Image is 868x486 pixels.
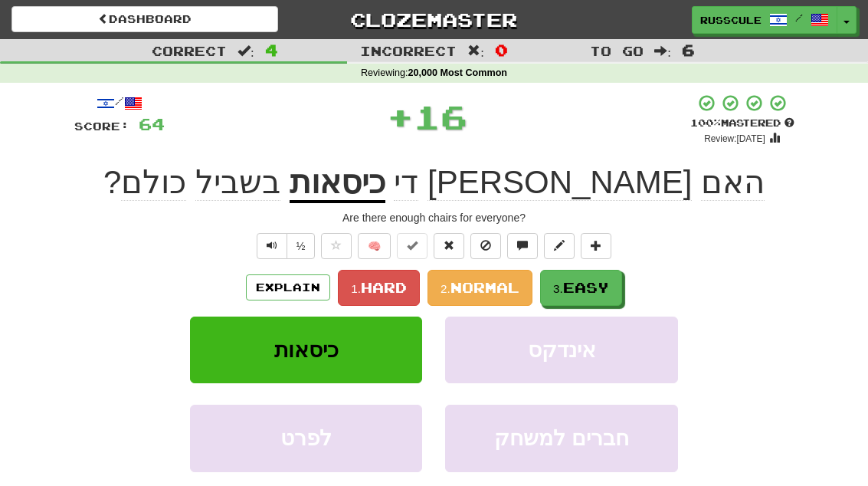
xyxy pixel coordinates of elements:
[280,426,332,450] span: לפרט
[351,282,361,295] small: 1.
[540,270,622,306] button: 3.Easy
[414,97,467,136] span: 16
[190,405,422,471] button: לפרט
[152,43,227,58] span: Correct
[563,279,609,296] span: Easy
[495,41,508,59] span: 0
[103,164,290,201] span: ?
[441,282,450,295] small: 2.
[467,44,484,57] span: :
[139,114,165,133] span: 64
[544,233,575,259] button: Edit sentence (alt+d)
[387,94,414,140] span: +
[445,405,677,471] button: חברים למשחק
[358,233,391,259] button: 🧠
[590,43,644,58] span: To go
[74,94,165,113] div: /
[494,426,629,450] span: חברים למשחק
[121,164,186,201] span: כולם
[528,338,596,362] span: אינדקס
[692,6,837,34] a: russcule /
[507,233,538,259] button: Discuss sentence (alt+u)
[704,133,765,144] small: Review: [DATE]
[397,233,427,259] button: Set this sentence to 100% Mastered (alt+m)
[553,282,563,295] small: 3.
[265,41,278,59] span: 4
[287,233,316,259] button: ½
[682,41,695,59] span: 6
[246,274,330,300] button: Explain
[581,233,611,259] button: Add to collection (alt+a)
[254,233,316,259] div: Text-to-speech controls
[427,164,692,201] span: [PERSON_NAME]
[445,317,677,383] button: אינדקס
[450,279,519,296] span: Normal
[74,120,129,133] span: Score:
[338,270,420,306] button: 1.Hard
[470,233,501,259] button: Ignore sentence (alt+i)
[795,12,803,23] span: /
[321,233,352,259] button: Favorite sentence (alt+f)
[701,164,765,201] span: האם
[195,164,280,201] span: בשביל
[427,270,532,306] button: 2.Normal
[700,13,762,27] span: russcule
[394,164,418,201] span: די
[11,6,278,32] a: Dashboard
[74,210,794,225] div: Are there enough chairs for everyone?
[237,44,254,57] span: :
[434,233,464,259] button: Reset to 0% Mastered (alt+r)
[408,67,507,78] strong: 20,000 Most Common
[690,117,721,129] span: 100 %
[190,317,422,383] button: כיסאות
[290,164,385,203] u: כיסאות
[360,43,457,58] span: Incorrect
[654,44,671,57] span: :
[257,233,287,259] button: Play sentence audio (ctl+space)
[690,117,794,130] div: Mastered
[361,279,407,296] span: Hard
[274,338,339,362] span: כיסאות
[301,6,568,33] a: Clozemaster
